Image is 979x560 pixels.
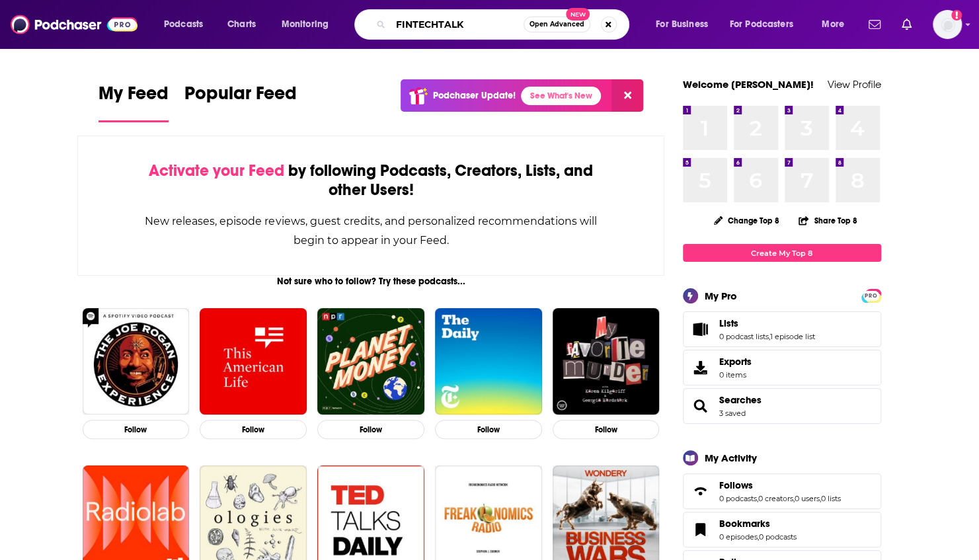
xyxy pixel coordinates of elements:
[200,420,307,439] button: Follow
[719,370,752,380] span: 0 items
[705,290,737,302] div: My Pro
[683,350,881,385] a: Exports
[896,13,917,36] a: Show notifications dropdown
[719,356,752,368] span: Exports
[149,161,284,180] span: Activate your Feed
[553,308,660,415] img: My Favorite Murder with Karen Kilgariff and Georgia Hardstark
[683,512,881,547] span: Bookmarks
[433,90,516,101] p: Podchaser Update!
[759,532,797,541] a: 0 podcasts
[687,482,714,500] a: Follows
[821,494,841,503] a: 0 lists
[83,308,190,415] img: The Joe Rogan Experience
[272,14,346,35] button: open menu
[719,409,746,418] a: 3 saved
[687,358,714,377] span: Exports
[719,317,738,329] span: Lists
[566,8,590,20] span: New
[758,532,759,541] span: ,
[770,332,815,341] a: 1 episode list
[933,10,962,39] button: Show profile menu
[719,479,753,491] span: Follows
[282,15,329,34] span: Monitoring
[184,82,297,122] a: Popular Feed
[822,15,844,34] span: More
[719,518,770,530] span: Bookmarks
[164,15,203,34] span: Podcasts
[719,317,815,329] a: Lists
[705,452,757,464] div: My Activity
[863,291,879,301] span: PRO
[524,17,590,32] button: Open AdvancedNew
[683,473,881,509] span: Follows
[706,212,788,229] button: Change Top 8
[200,308,307,415] img: This American Life
[798,208,857,233] button: Share Top 8
[83,420,190,439] button: Follow
[719,532,758,541] a: 0 episodes
[933,10,962,39] img: User Profile
[144,161,598,200] div: by following Podcasts, Creators, Lists, and other Users!
[219,14,264,35] a: Charts
[719,479,841,491] a: Follows
[951,10,962,20] svg: Add a profile image
[656,15,708,34] span: For Business
[435,308,542,415] img: The Daily
[719,394,762,406] a: Searches
[687,520,714,539] a: Bookmarks
[77,276,665,287] div: Not sure who to follow? Try these podcasts...
[719,494,757,503] a: 0 podcasts
[820,494,821,503] span: ,
[793,494,795,503] span: ,
[683,388,881,424] span: Searches
[435,420,542,439] button: Follow
[863,13,886,36] a: Show notifications dropdown
[812,14,861,35] button: open menu
[529,21,584,28] span: Open Advanced
[769,332,770,341] span: ,
[367,9,642,40] div: Search podcasts, credits, & more...
[683,311,881,347] span: Lists
[98,82,169,112] span: My Feed
[227,15,256,34] span: Charts
[317,420,424,439] button: Follow
[317,308,424,415] img: Planet Money
[391,14,524,35] input: Search podcasts, credits, & more...
[155,14,220,35] button: open menu
[646,14,724,35] button: open menu
[98,82,169,122] a: My Feed
[795,494,820,503] a: 0 users
[687,397,714,415] a: Searches
[683,78,814,91] a: Welcome [PERSON_NAME]!
[11,12,137,37] img: Podchaser - Follow, Share and Rate Podcasts
[933,10,962,39] span: Logged in as WE_Broadcast
[184,82,297,112] span: Popular Feed
[683,244,881,262] a: Create My Top 8
[719,332,769,341] a: 0 podcast lists
[719,518,797,530] a: Bookmarks
[521,87,601,105] a: See What's New
[757,494,758,503] span: ,
[687,320,714,339] a: Lists
[863,290,879,300] a: PRO
[730,15,793,34] span: For Podcasters
[144,212,598,250] div: New releases, episode reviews, guest credits, and personalized recommendations will begin to appe...
[828,78,881,91] a: View Profile
[553,420,660,439] button: Follow
[721,14,812,35] button: open menu
[758,494,793,503] a: 0 creators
